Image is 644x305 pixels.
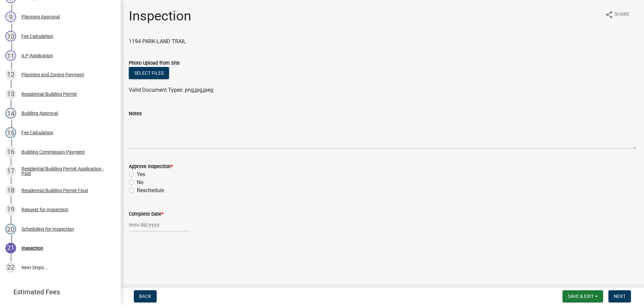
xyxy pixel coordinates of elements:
i: share [605,11,613,19]
label: Approve Inspection [129,164,173,169]
button: shareShare [600,8,635,21]
span: Back [139,294,151,299]
div: 13 [5,89,16,99]
div: Residential Building Permit Final [21,188,88,193]
div: 16 [5,147,16,157]
div: 22 [5,262,16,273]
div: 15 [5,127,16,138]
label: Photo Upload from Site [129,61,180,66]
div: 19 [5,204,16,215]
label: Notes [129,111,142,116]
div: 10 [5,31,16,42]
span: Valid Document Types: png,jpg,jpeg [129,87,213,93]
div: 12 [5,69,16,80]
button: Next [608,290,631,302]
div: Fee Calculation [21,34,53,39]
button: Save & Exit [562,290,603,302]
div: Request for Inspection [21,207,68,212]
span: Share [614,11,629,19]
div: 18 [5,185,16,196]
div: 11 [5,50,16,61]
span: Next [614,294,626,299]
h1: Inspection [129,8,191,24]
button: Select files [129,67,169,79]
div: 9 [5,11,16,22]
div: 20 [5,224,16,234]
div: Fee Calculation [21,130,53,135]
div: Planning and Zoning Payment [21,72,84,77]
label: Complete Date [129,212,163,217]
label: Yes [137,170,145,178]
div: 14 [5,108,16,119]
div: Residential Building Permit Application - Paid [21,166,110,176]
div: Inspection [21,246,43,250]
div: 21 [5,243,16,253]
div: Residential Building Permit [21,92,77,96]
p: 1194 PARK-LAND TRAIL [129,37,636,46]
div: Building Approval [21,111,58,116]
a: Estimated Fees [5,285,110,299]
div: Scheduling for Inspection [21,227,74,231]
span: Save & Exit [568,294,594,299]
div: Planning Approval [21,14,60,19]
button: Back [134,290,157,302]
label: Reschedule [137,186,164,195]
div: ILP Application [21,53,53,58]
div: Building Commission Payment [21,150,85,154]
input: mm/dd/yyyy [129,218,190,232]
label: No [137,178,144,186]
div: 17 [5,166,16,176]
